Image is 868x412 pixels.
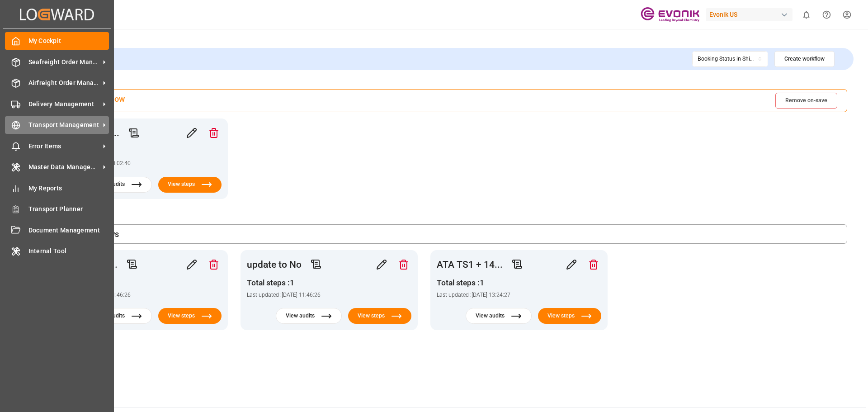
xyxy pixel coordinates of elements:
button: View audits [86,177,152,193]
button: View steps [348,308,411,324]
button: Remove on-save [775,93,837,109]
span: Internal Tool [28,246,109,256]
div: Total steps : 1 [437,277,510,289]
span: Error Items [28,142,100,151]
span: Delivery Management [28,99,100,109]
span: Document Management [28,226,109,235]
div: Total steps : 1 [247,277,321,289]
button: ATA TS1 + 14... [437,258,503,271]
div: Last updated : [DATE] 13:24:27 [437,291,510,299]
button: Evonik US [706,6,796,23]
button: View steps [158,177,222,193]
div: Booking Status in Shipment table [698,55,754,63]
a: Internal Tool [5,242,109,260]
span: Transport Planner [28,204,109,214]
span: My Reports [28,184,109,193]
button: View steps [538,308,601,324]
div: Evonik US [706,8,793,21]
button: View audits [86,308,152,324]
span: My Cockpit [28,36,109,46]
button: View audits [466,308,532,324]
button: Create workflow [774,51,835,67]
a: My Reports [5,179,109,197]
span: Master Data Management [28,162,100,172]
span: Seafreight Order Management [28,57,100,67]
a: Transport Planner [5,200,109,218]
button: View audits [276,308,342,324]
a: My Cockpit [5,32,109,50]
span: Airfreight Order Management [28,78,100,88]
div: Last updated : [DATE] 11:46:26 [247,291,321,299]
div: Other workflows [51,224,847,244]
button: show 0 new notifications [796,5,816,25]
button: View steps [158,308,222,324]
span: Transport Management [28,120,100,130]
div: update to No [247,258,302,271]
button: Help Center [816,5,837,25]
a: Document Management [5,221,109,239]
img: Evonik-brand-mark-Deep-Purple-RGB.jpeg_1700498283.jpeg [641,7,699,23]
